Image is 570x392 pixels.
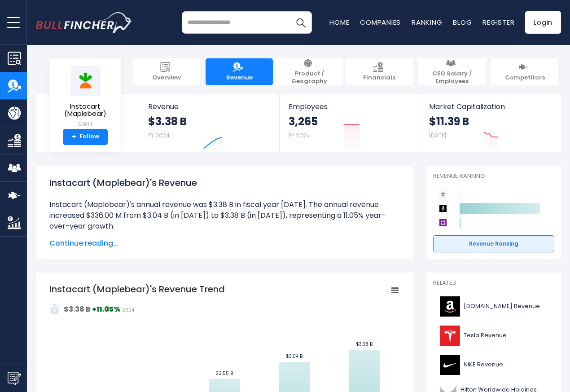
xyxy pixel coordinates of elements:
[420,94,560,152] a: Market Capitalization $11.39 B [DATE]
[438,355,461,375] img: NKE logo
[57,120,114,128] small: CART
[226,74,253,82] span: Revenue
[289,115,318,128] strong: 3,265
[491,58,558,85] a: Competitors
[64,304,91,314] strong: $3.38 B
[289,102,410,111] span: Employees
[433,352,554,377] a: NIKE Revenue
[289,11,312,34] button: Search
[49,304,60,314] img: addasd
[525,11,561,34] a: Login
[148,102,271,111] span: Revenue
[49,176,399,189] h1: Instacart (Maplebear)'s Revenue
[289,132,310,139] small: FY 2024
[36,12,132,33] a: Go to homepage
[206,58,273,85] a: Revenue
[433,294,554,319] a: [DOMAIN_NAME] Revenue
[63,129,108,145] a: +Follow
[438,189,448,200] img: Instacart (Maplebear) competitors logo
[49,238,399,249] span: Continue reading...
[356,341,373,348] text: $3.38 B
[418,58,486,85] a: CEO Salary / Employees
[148,115,187,128] strong: $3.38 B
[286,353,303,360] text: $3.04 B
[438,296,461,317] img: AMZN logo
[433,172,554,180] p: Revenue Ranking
[363,74,395,82] span: Financials
[49,283,225,295] tspan: Instacart (Maplebear)'s Revenue Trend
[433,279,554,287] p: Related
[429,102,551,111] span: Market Capitalization
[122,307,134,313] span: 2024
[36,12,132,33] img: bullfincher logo
[429,132,446,139] small: [DATE]
[56,66,114,129] a: Instacart (Maplebear) CART
[280,70,338,85] span: Product / Geography
[438,217,448,228] img: Wayfair competitors logo
[412,18,442,27] a: Ranking
[433,235,554,252] a: Revenue Ranking
[215,370,233,377] text: $2.55 B
[57,103,114,118] span: Instacart (Maplebear)
[148,132,170,139] small: FY 2024
[505,74,545,82] span: Competitors
[360,18,401,27] a: Companies
[438,203,448,214] img: Amazon.com competitors logo
[139,94,280,152] a: Revenue $3.38 B FY 2024
[438,326,461,346] img: TSLA logo
[280,94,419,152] a: Employees 3,265 FY 2024
[429,115,469,128] strong: $11.39 B
[49,199,399,232] li: Instacart (Maplebear)'s annual revenue was $3.38 B in fiscal year [DATE]. The annual revenue incr...
[482,18,514,27] a: Register
[133,58,200,85] a: Overview
[423,70,481,85] span: CEO Salary / Employees
[346,58,413,85] a: Financials
[453,18,472,27] a: Blog
[329,18,349,27] a: Home
[152,74,181,82] span: Overview
[276,58,343,85] a: Product / Geography
[92,304,121,314] strong: +11.05%
[72,133,76,141] strong: +
[433,323,554,348] a: Tesla Revenue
